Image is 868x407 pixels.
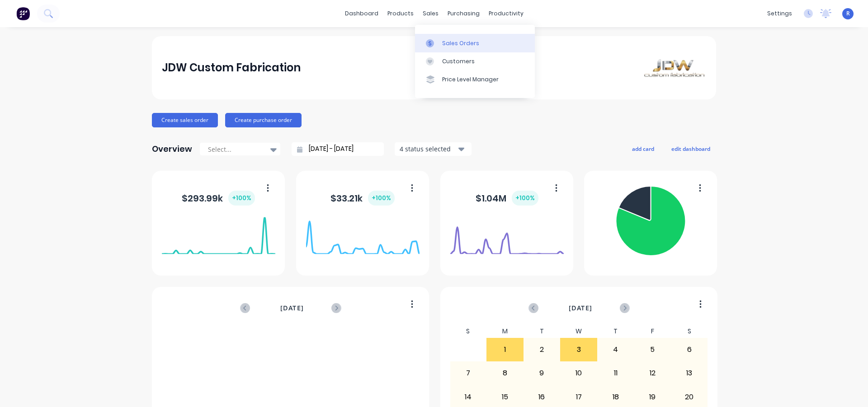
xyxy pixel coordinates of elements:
[395,142,472,156] button: 4 status selected
[152,113,218,127] button: Create sales order
[598,362,634,384] div: 11
[415,34,535,52] a: Sales Orders
[671,362,708,384] div: 13
[182,191,255,206] div: $ 293.99k
[368,191,395,206] div: + 100 %
[763,7,797,20] div: settings
[383,7,418,20] div: products
[512,191,538,206] div: + 100 %
[634,338,670,361] div: 5
[418,7,443,20] div: sales
[415,70,535,89] a: Price Level Manager
[634,362,670,384] div: 12
[225,113,302,127] button: Create purchase order
[280,303,304,313] span: [DATE]
[486,325,524,338] div: M
[442,57,475,65] div: Customers
[450,362,486,384] div: 7
[162,59,301,77] div: JDW Custom Fabrication
[228,191,255,206] div: + 100 %
[330,191,395,206] div: $ 33.21k
[671,338,708,361] div: 6
[569,303,592,313] span: [DATE]
[597,325,634,338] div: T
[524,338,560,361] div: 2
[561,362,597,384] div: 10
[443,7,484,20] div: purchasing
[665,143,716,154] button: edit dashboard
[476,191,538,206] div: $ 1.04M
[340,7,383,20] a: dashboard
[561,338,597,361] div: 3
[560,325,597,338] div: W
[152,140,192,158] div: Overview
[415,52,535,70] a: Customers
[442,39,479,47] div: Sales Orders
[400,144,457,154] div: 4 status selected
[524,325,561,338] div: T
[671,325,708,338] div: S
[524,362,560,384] div: 9
[487,362,523,384] div: 8
[846,9,850,18] span: R
[634,325,671,338] div: F
[643,58,706,78] img: JDW Custom Fabrication
[442,75,499,84] div: Price Level Manager
[450,325,487,338] div: S
[484,7,528,20] div: productivity
[16,7,30,20] img: Factory
[598,338,634,361] div: 4
[626,143,660,154] button: add card
[487,338,523,361] div: 1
